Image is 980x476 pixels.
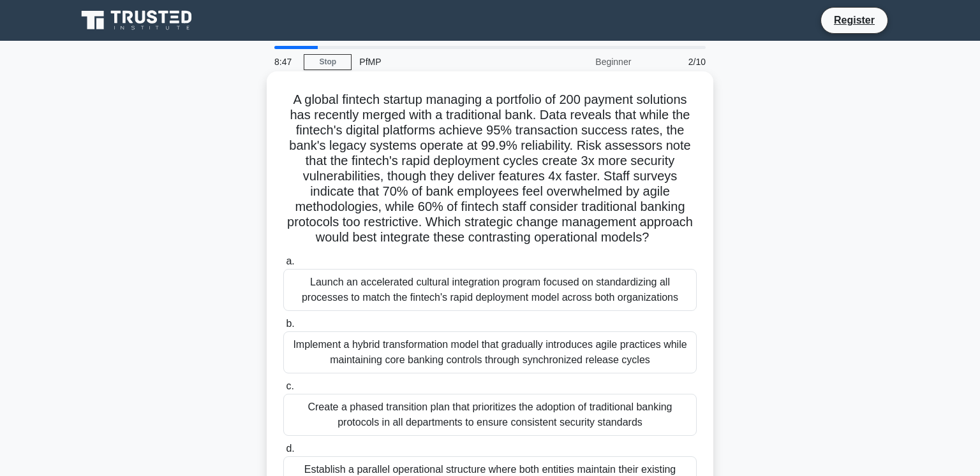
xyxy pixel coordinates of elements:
[286,380,293,391] span: c.
[826,12,882,28] a: Register
[282,92,698,246] h5: A global fintech startup managing a portfolio of 200 payment solutions has recently merged with a...
[283,394,697,436] div: Create a phased transition plan that prioritizes the adoption of traditional banking protocols in...
[286,443,294,454] span: d.
[352,49,527,75] div: PfMP
[283,269,697,311] div: Launch an accelerated cultural integration program focused on standardizing all processes to matc...
[267,49,304,75] div: 8:47
[304,54,352,70] a: Stop
[286,318,294,329] span: b.
[286,256,294,266] span: a.
[283,331,697,373] div: Implement a hybrid transformation model that gradually introduces agile practices while maintaini...
[639,49,713,75] div: 2/10
[527,49,639,75] div: Beginner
